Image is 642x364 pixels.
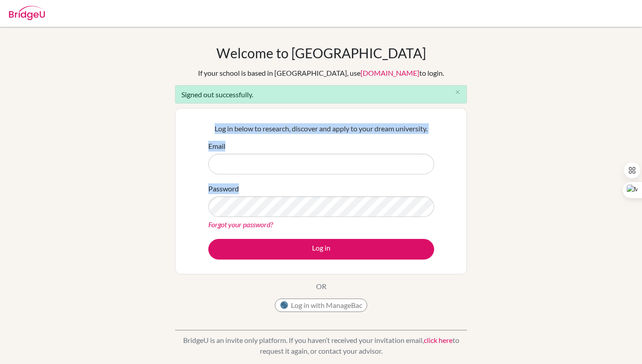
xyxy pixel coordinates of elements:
img: Bridge-U [9,6,45,20]
button: Log in [208,239,434,260]
p: Log in below to research, discover and apply to your dream university. [208,123,434,134]
button: Log in with ManageBac [275,299,367,312]
p: OR [316,281,326,292]
label: Password [208,183,239,194]
h1: Welcome to [GEOGRAPHIC_DATA] [216,45,426,61]
a: click here [424,336,453,344]
a: Forgot your password? [208,220,273,229]
div: If your school is based in [GEOGRAPHIC_DATA], use to login. [198,68,444,78]
p: BridgeU is an invite only platform. If you haven’t received your invitation email, to request it ... [175,335,467,356]
button: Close [449,86,466,99]
a: [DOMAIN_NAME] [361,69,419,77]
label: Email [208,141,225,152]
div: Signed out successfully. [175,85,467,104]
i: close [454,89,461,95]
